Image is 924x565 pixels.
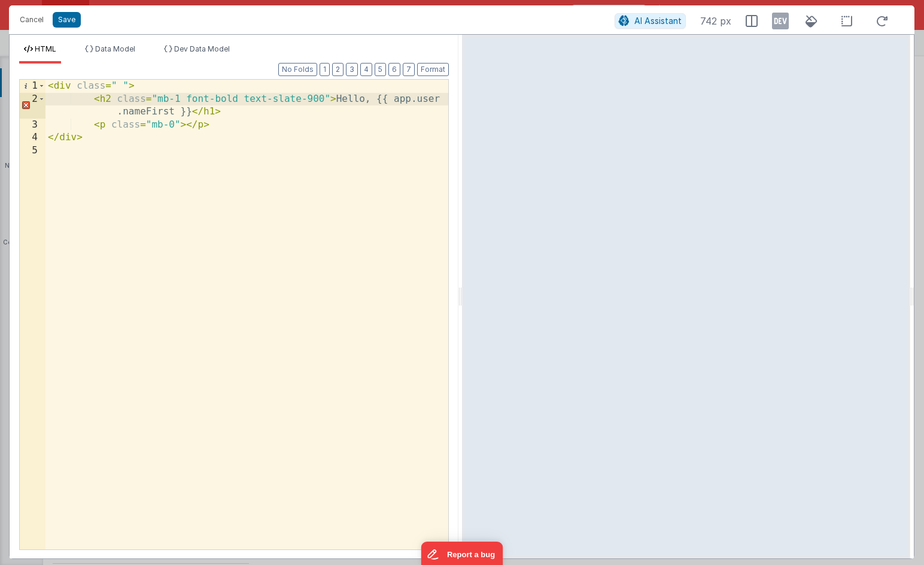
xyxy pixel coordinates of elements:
button: Save [53,12,81,28]
button: 4 [360,63,372,76]
button: 6 [388,63,400,76]
div: 2 [20,93,45,119]
span: Dev Data Model [174,44,230,53]
span: 742 px [700,14,731,28]
button: 5 [375,63,386,76]
button: 1 [320,63,330,76]
span: Data Model [95,44,135,53]
button: 3 [346,63,358,76]
button: Format [417,63,449,76]
div: 5 [20,144,45,158]
div: 1 [20,80,45,93]
div: 4 [20,131,45,144]
div: 3 [20,119,45,132]
button: Cancel [14,11,50,28]
span: HTML [35,44,56,53]
button: AI Assistant [615,13,686,29]
span: AI Assistant [634,16,682,26]
button: 7 [403,63,415,76]
button: 2 [332,63,344,76]
button: No Folds [278,63,317,76]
